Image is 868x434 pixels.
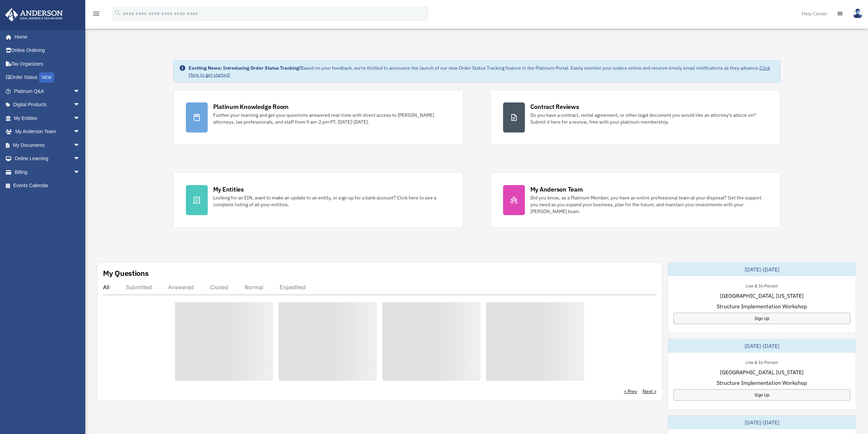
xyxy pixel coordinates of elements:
div: Further your learning and get your questions answered real-time with direct access to [PERSON_NAM... [213,112,451,125]
div: Live & In-Person [740,358,783,365]
strong: Exciting News: Introducing Order Status Tracking! [189,65,300,71]
span: arrow_drop_down [73,84,87,98]
a: < Prev [624,388,637,395]
span: Structure Implementation Workshop [717,302,807,310]
div: Looking for an EIN, want to make an update to an entity, or sign up for a bank account? Click her... [213,194,451,208]
a: Contract Reviews Do you have a contract, rental agreement, or other legal document you would like... [490,90,780,145]
div: Platinum Knowledge Room [213,102,289,111]
div: [DATE]-[DATE] [668,339,856,353]
a: Online Learningarrow_drop_down [5,152,90,166]
div: Live & In-Person [740,282,783,289]
div: Normal [245,284,263,291]
a: My Entitiesarrow_drop_down [5,111,90,125]
span: arrow_drop_down [73,152,87,166]
div: [DATE]-[DATE] [668,416,856,429]
div: Do you have a contract, rental agreement, or other legal document you would like an attorney's ad... [530,112,768,125]
span: arrow_drop_down [73,111,87,125]
div: My Entities [213,185,244,194]
a: Sign Up [674,313,850,324]
div: NEW [39,72,54,83]
a: Platinum Q&Aarrow_drop_down [5,84,90,98]
a: Events Calendar [5,179,90,193]
span: arrow_drop_down [73,138,87,152]
a: My Documentsarrow_drop_down [5,138,90,152]
a: Home [5,30,87,44]
a: Sign Up [674,389,850,401]
a: Tax Organizers [5,57,90,71]
i: menu [92,10,100,18]
a: Click Here to get started! [189,65,770,78]
span: arrow_drop_down [73,98,87,112]
div: [DATE]-[DATE] [668,263,856,276]
a: Platinum Knowledge Room Further your learning and get your questions answered real-time with dire... [173,90,463,145]
a: Next > [643,388,657,395]
a: Online Ordering [5,44,90,57]
span: [GEOGRAPHIC_DATA], [US_STATE] [720,292,804,300]
img: Anderson Advisors Platinum Portal [3,8,65,22]
div: Submitted [126,284,152,291]
a: Digital Productsarrow_drop_down [5,98,90,112]
a: Billingarrow_drop_down [5,165,90,179]
div: Answered [168,284,194,291]
img: User Pic [853,9,863,18]
div: Based on your feedback, we're thrilled to announce the launch of our new Order Status Tracking fe... [189,65,775,78]
div: All [103,284,109,291]
i: search [114,9,121,17]
div: Expedited [280,284,306,291]
a: My Anderson Teamarrow_drop_down [5,125,90,139]
a: Order StatusNEW [5,71,90,85]
span: arrow_drop_down [73,165,87,179]
a: My Entities Looking for an EIN, want to make an update to an entity, or sign up for a bank accoun... [173,172,463,228]
div: My Questions [103,268,149,278]
span: Structure Implementation Workshop [717,379,807,387]
div: Contract Reviews [530,102,579,111]
span: [GEOGRAPHIC_DATA], [US_STATE] [720,368,804,376]
div: Closed [210,284,228,291]
div: My Anderson Team [530,185,583,194]
span: arrow_drop_down [73,125,87,139]
a: menu [92,12,100,18]
div: Did you know, as a Platinum Member, you have an entire professional team at your disposal? Get th... [530,194,768,215]
a: My Anderson Team Did you know, as a Platinum Member, you have an entire professional team at your... [490,172,780,228]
